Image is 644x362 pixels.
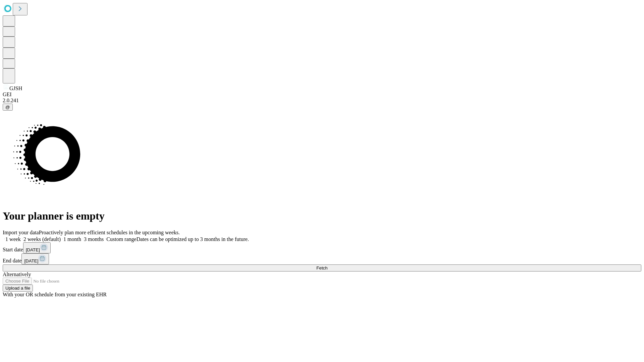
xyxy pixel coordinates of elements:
span: GJSH [9,85,22,91]
span: With your OR schedule from your existing EHR [3,292,107,297]
span: Proactively plan more efficient schedules in the upcoming weeks. [39,230,180,235]
span: Fetch [316,265,327,270]
button: Fetch [3,264,641,271]
button: [DATE] [23,242,51,253]
div: GEI [3,92,641,98]
span: @ [5,105,10,110]
span: 1 month [63,236,81,242]
button: Upload a file [3,285,33,292]
span: 1 week [5,236,21,242]
span: Custom range [106,236,136,242]
div: End date [3,253,641,264]
div: 2.0.241 [3,98,641,104]
span: Dates can be optimized up to 3 months in the future. [137,236,249,242]
span: Alternatively [3,271,31,277]
button: @ [3,104,13,111]
span: 3 months [84,236,104,242]
span: Import your data [3,230,39,235]
div: Start date [3,242,641,253]
button: [DATE] [21,253,49,264]
span: [DATE] [24,258,38,263]
span: [DATE] [26,247,40,252]
h1: Your planner is empty [3,210,641,222]
span: 2 weeks (default) [23,236,61,242]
